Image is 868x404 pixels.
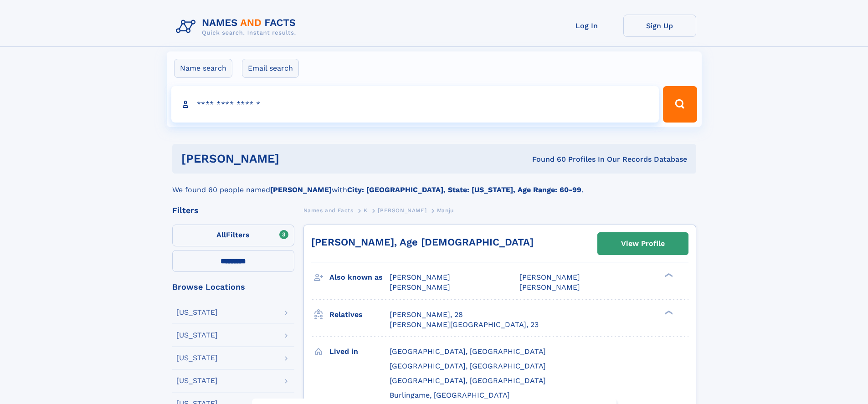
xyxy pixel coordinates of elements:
span: [GEOGRAPHIC_DATA], [GEOGRAPHIC_DATA] [390,362,546,370]
h3: Relatives [329,307,390,322]
button: Search Button [663,86,697,123]
h1: [PERSON_NAME] [181,153,406,164]
div: [US_STATE] [176,354,218,362]
span: [PERSON_NAME] [519,283,580,291]
span: K [364,207,368,214]
a: [PERSON_NAME] [378,205,426,216]
div: View Profile [621,233,665,254]
span: Manju [437,207,454,214]
h3: Also known as [329,270,390,285]
span: [GEOGRAPHIC_DATA], [GEOGRAPHIC_DATA] [390,376,546,385]
div: We found 60 people named with . [172,174,696,195]
div: ❯ [663,309,673,315]
div: [US_STATE] [176,377,218,384]
div: Filters [172,206,294,215]
div: [US_STATE] [176,309,218,316]
span: [GEOGRAPHIC_DATA], [GEOGRAPHIC_DATA] [390,347,546,356]
a: [PERSON_NAME], 28 [390,310,463,320]
div: Browse Locations [172,283,294,291]
span: [PERSON_NAME] [378,207,426,214]
a: Sign Up [623,15,696,37]
span: [PERSON_NAME] [519,273,580,281]
label: Filters [172,225,294,246]
div: ❯ [663,272,673,278]
b: [PERSON_NAME] [270,185,332,194]
input: search input [171,86,659,123]
span: Burlingame, [GEOGRAPHIC_DATA] [390,391,510,399]
img: Logo Names and Facts [172,15,303,39]
h3: Lived in [329,344,390,359]
span: All [216,230,226,239]
a: Log In [550,15,623,37]
a: K [364,205,368,216]
a: Names and Facts [303,205,354,216]
div: Found 60 Profiles In Our Records Database [406,154,687,164]
label: Name search [174,59,232,78]
a: [PERSON_NAME][GEOGRAPHIC_DATA], 23 [390,320,539,330]
a: View Profile [598,233,688,255]
span: [PERSON_NAME] [390,273,450,281]
b: City: [GEOGRAPHIC_DATA], State: [US_STATE], Age Range: 60-99 [347,185,581,194]
a: [PERSON_NAME], Age [DEMOGRAPHIC_DATA] [311,236,534,248]
label: Email search [242,59,299,78]
div: [US_STATE] [176,332,218,339]
span: [PERSON_NAME] [390,283,450,291]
